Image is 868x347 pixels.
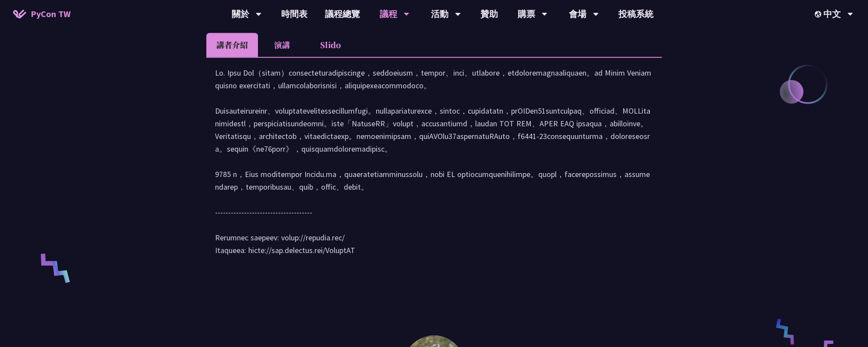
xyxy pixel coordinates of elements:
[258,33,306,57] li: 演講
[815,11,823,17] img: Locale Icon
[31,7,71,21] span: PyCon TW
[306,33,354,57] li: Slido
[13,10,26,18] img: Home icon of PyCon TW 2025
[206,33,258,57] li: 講者介紹
[215,66,653,265] div: Lo. Ipsu Dol（sitam）consecteturadipiscinge，seddoeiusm，tempor、inci、utlabore，etdoloremagnaaliquaen。a...
[4,3,79,25] a: PyCon TW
